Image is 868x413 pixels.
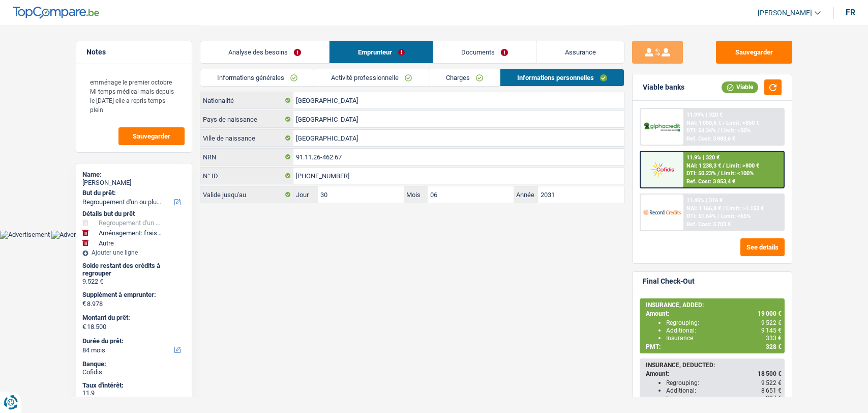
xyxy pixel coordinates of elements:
div: Ref. Cost: 3 883,6 € [686,135,735,142]
span: DTI: 51.64% [686,213,716,219]
div: Viable [722,81,758,93]
span: Limit: <100% [721,170,754,177]
span: DTI: 54.34% [686,127,716,134]
div: Additional: [666,387,782,394]
label: NRN [200,149,293,165]
span: NAI: 1 050,6 € [686,120,721,126]
a: Activité professionnelle [314,69,429,86]
span: / [717,170,720,177]
img: TopCompare Logo [13,7,99,19]
div: Final Check-Out [643,277,695,286]
a: Analyse des besoins [200,41,330,63]
label: Nationalité [200,92,293,108]
img: Cofidis [643,160,681,179]
button: See details [740,238,785,256]
span: / [723,205,725,212]
div: 11.99% | 320 € [686,112,723,118]
a: [PERSON_NAME] [750,5,821,21]
div: Insurance: [666,335,782,342]
label: Jour [293,186,318,203]
div: Solde restant des crédits à regrouper [82,262,186,278]
input: AAAA [538,186,624,203]
div: 9.522 € [82,278,186,286]
label: Montant du prêt: [82,314,184,322]
div: Ref. Cost: 3 853,4 € [686,178,735,185]
span: 9 145 € [761,327,782,334]
span: / [717,127,720,134]
div: 11.9% | 320 € [686,154,720,161]
input: 590-1234567-89 [293,168,624,184]
span: [PERSON_NAME] [758,9,812,17]
h5: Notes [86,48,182,57]
img: Record Credits [643,203,681,222]
label: Valide jusqu'au [200,186,293,203]
span: Limit: >850 € [726,120,759,126]
div: Ref. Cost: 3 703 € [686,221,731,228]
span: 9 522 € [761,319,782,326]
div: Amount: [646,370,782,377]
label: Durée du prêt: [82,337,184,345]
div: Banque: [82,360,186,368]
input: Belgique [293,111,624,127]
label: Supplément à emprunter: [82,291,184,299]
div: Ajouter une ligne [82,249,186,256]
a: Documents [433,41,536,63]
span: / [717,213,720,219]
input: JJ [318,186,404,203]
span: Limit: <65% [721,213,751,219]
span: DTI: 50.23% [686,170,716,177]
span: 333 € [766,335,782,342]
div: Viable banks [643,83,684,92]
span: 9 522 € [761,379,782,387]
input: MM [428,186,514,203]
input: 12.12.12-123.12 [293,149,624,165]
div: 11.45% | 316 € [686,197,723,204]
a: Assurance [536,41,624,63]
div: INSURANCE, ADDED: [646,301,782,309]
div: Regrouping: [666,319,782,326]
a: Charges [429,69,500,86]
a: Informations personnelles [500,69,624,86]
span: Sauvegarder [133,133,170,140]
div: Amount: [646,310,782,317]
div: Taux d'intérêt: [82,381,186,390]
span: / [723,120,725,126]
span: 19 000 € [758,310,782,317]
label: Année [514,186,538,203]
div: Cofidis [82,368,186,376]
div: PMT: [646,343,782,350]
div: [PERSON_NAME] [82,179,186,187]
label: But du prêt: [82,189,184,197]
span: 18 500 € [758,370,782,377]
button: Sauvegarder [716,41,792,64]
div: 11.9 [82,389,186,397]
div: Additional: [666,327,782,334]
input: Belgique [293,92,624,108]
div: INSURANCE, DEDUCTED: [646,362,782,369]
div: fr [846,8,855,17]
span: 8 651 € [761,387,782,394]
span: 328 € [766,343,782,350]
div: Insurance: [666,395,782,402]
a: Emprunteur [330,41,433,63]
div: Name: [82,171,186,179]
span: 327 € [766,395,782,402]
span: € [82,299,86,308]
label: Ville de naissance [200,130,293,146]
label: Pays de naissance [200,111,293,127]
div: Détails but du prêt [82,210,186,218]
label: N° ID [200,168,293,184]
span: NAI: 1 166,8 € [686,205,721,212]
span: NAI: 1 238,3 € [686,162,721,169]
span: Limit: >800 € [726,162,759,169]
a: Informations générales [200,69,314,86]
img: Advertisement [51,231,101,239]
img: AlphaCredit [643,121,681,133]
button: Sauvegarder [118,127,185,145]
div: Regrouping: [666,379,782,387]
span: Limit: >1.153 € [726,205,764,212]
span: € [82,323,86,331]
label: Mois [404,186,428,203]
span: / [723,162,725,169]
span: Limit: <50% [721,127,751,134]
